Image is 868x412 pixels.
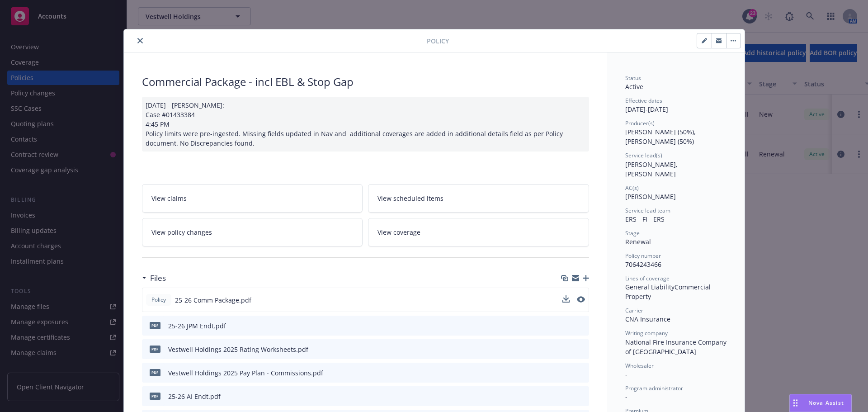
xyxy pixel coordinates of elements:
[150,322,160,329] span: pdf
[150,346,160,352] span: pdf
[625,229,640,237] span: Stage
[151,194,187,203] span: View claims
[625,119,655,127] span: Producer(s)
[625,237,651,246] span: Renewal
[625,252,661,260] span: Policy number
[577,345,585,354] button: preview file
[625,97,662,104] span: Effective dates
[625,97,726,114] div: [DATE] - [DATE]
[563,345,570,354] button: download file
[625,384,683,392] span: Program administrator
[577,392,585,401] button: preview file
[427,36,449,46] span: Policy
[368,184,589,213] a: View scheduled items
[142,218,363,246] a: View policy changes
[577,295,585,305] button: preview file
[168,345,308,354] div: Vestwell Holdings 2025 Rating Worksheets.pdf
[368,218,589,246] a: View coverage
[625,160,679,178] span: [PERSON_NAME], [PERSON_NAME]
[135,35,146,46] button: close
[789,394,852,412] button: Nova Assist
[625,307,643,314] span: Carrier
[562,295,570,303] button: download file
[142,97,589,152] div: [DATE] - [PERSON_NAME]: Case #01433384 4:45 PM Policy limits were pre-ingested. Missing fields up...
[142,272,166,284] div: Files
[625,329,668,337] span: Writing company
[625,362,654,369] span: Wholesaler
[577,321,585,331] button: preview file
[625,74,641,82] span: Status
[377,227,420,237] span: View coverage
[562,295,570,305] button: download file
[577,296,585,303] button: preview file
[175,295,251,305] span: 25-26 Comm Package.pdf
[150,393,160,399] span: pdf
[625,283,712,301] span: Commercial Property
[142,184,363,213] a: View claims
[625,215,665,223] span: ERS - FI - ERS
[168,321,226,331] div: 25-26 JPM Endt.pdf
[625,393,627,401] span: -
[625,192,676,201] span: [PERSON_NAME]
[563,321,570,331] button: download file
[625,338,728,356] span: National Fire Insurance Company of [GEOGRAPHIC_DATA]
[151,227,212,237] span: View policy changes
[150,369,160,376] span: pdf
[625,260,661,269] span: 7064243466
[563,368,570,378] button: download file
[625,207,670,214] span: Service lead team
[625,82,643,91] span: Active
[625,128,698,146] span: [PERSON_NAME] (50%), [PERSON_NAME] (50%)
[142,74,589,90] div: Commercial Package - incl EBL & Stop Gap
[168,368,323,378] div: Vestwell Holdings 2025 Pay Plan - Commissions.pdf
[168,392,221,401] div: 25-26 AI Endt.pdf
[790,394,801,412] div: Drag to move
[625,184,639,192] span: AC(s)
[377,194,443,203] span: View scheduled items
[563,392,570,401] button: download file
[808,399,844,407] span: Nova Assist
[577,368,585,378] button: preview file
[625,315,670,323] span: CNA Insurance
[150,272,166,284] h3: Files
[150,296,168,304] span: Policy
[625,283,675,291] span: General Liability
[625,370,627,379] span: -
[625,152,662,159] span: Service lead(s)
[625,275,670,282] span: Lines of coverage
